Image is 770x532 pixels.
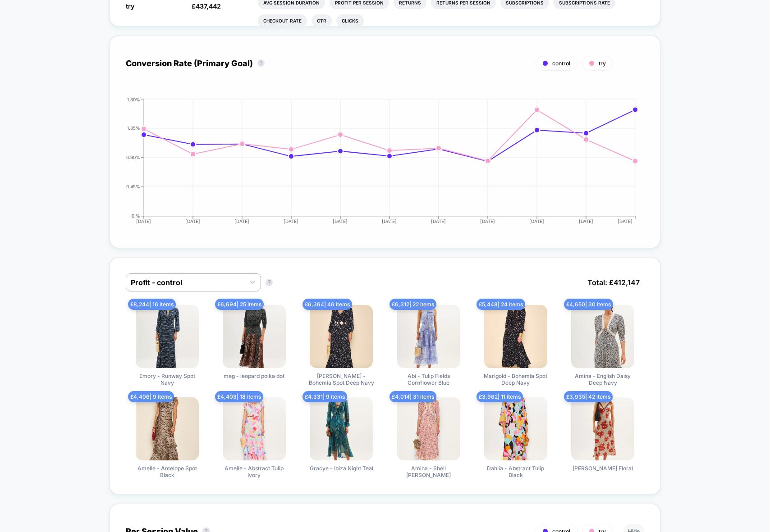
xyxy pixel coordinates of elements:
[127,126,140,131] tspan: 1.35%
[117,97,635,232] div: CONVERSION_RATE
[266,279,273,286] button: ?
[484,305,547,368] img: Marigold - Bohemia Spot Deep Navy
[573,465,633,472] span: [PERSON_NAME] Floral
[257,59,265,67] button: ?
[302,391,347,402] span: £ 4,331 | 9 items
[599,60,606,67] span: try
[136,218,151,224] tspan: [DATE]
[136,305,199,368] img: Emory - Runway Spot Navy
[128,299,176,310] span: £ 8,244 | 16 items
[133,373,201,386] span: Emory - Runway Spot Navy
[336,14,364,27] li: Clicks
[583,273,644,291] span: Total: £ 412,147
[302,299,352,310] span: £ 6,364 | 46 items
[133,465,201,478] span: Amelle - Antelope Spot Black
[312,14,332,27] li: Ctr
[477,391,523,402] span: £ 3,962 | 11 items
[196,2,221,10] span: 437,442
[258,14,307,27] li: Checkout Rate
[397,397,460,460] img: Amina - Shell Pansy Ivory
[564,299,613,310] span: £ 4,650 | 30 items
[234,218,249,224] tspan: [DATE]
[482,465,550,478] span: Dahlia - Abstract Tulip Black
[192,2,221,10] span: £
[552,60,570,67] span: control
[397,305,460,368] img: Abi - Tulip Fields Cornflower Blue
[185,218,200,224] tspan: [DATE]
[127,97,140,102] tspan: 1.80%
[571,397,634,460] img: Sandrine - Milos Floral
[223,397,286,460] img: Amelle - Abstract Tulip Ivory
[224,373,284,379] span: meg - leopard polka dot
[223,305,286,368] img: meg - leopard polka dot
[618,218,632,224] tspan: [DATE]
[481,218,495,224] tspan: [DATE]
[284,218,298,224] tspan: [DATE]
[333,218,348,224] tspan: [DATE]
[482,373,550,386] span: Marigold - Bohemia Spot Deep Navy
[307,373,375,386] span: [PERSON_NAME] - Bohemia Spot Deep Navy
[126,184,140,190] tspan: 0.45%
[395,465,463,478] span: Amina - Shell [PERSON_NAME]
[310,397,373,460] img: Gracye - Ibiza Night Teal
[382,218,397,224] tspan: [DATE]
[136,397,199,460] img: Amelle - Antelope Spot Black
[569,373,637,386] span: Amina - English Daisy Deep Navy
[215,391,263,402] span: £ 4,403 | 18 items
[395,373,463,386] span: Abi - Tulip Fields Cornflower Blue
[132,214,140,219] tspan: 0 %
[215,299,264,310] span: £ 6,694 | 25 items
[431,218,446,224] tspan: [DATE]
[390,391,436,402] span: £ 4,014 | 31 items
[571,305,634,368] img: Amina - English Daisy Deep Navy
[310,305,373,368] img: Brooke - Bohemia Spot Deep Navy
[530,218,545,224] tspan: [DATE]
[477,299,525,310] span: £ 5,448 | 24 items
[579,218,594,224] tspan: [DATE]
[126,2,134,10] span: try
[564,391,613,402] span: £ 3,935 | 42 items
[310,465,373,472] span: Gracye - Ibiza Night Teal
[126,155,140,160] tspan: 0.90%
[484,397,547,460] img: Dahlia - Abstract Tulip Black
[220,465,288,478] span: Amelle - Abstract Tulip Ivory
[128,391,174,402] span: £ 4,406 | 9 items
[390,299,436,310] span: £ 6,312 | 22 items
